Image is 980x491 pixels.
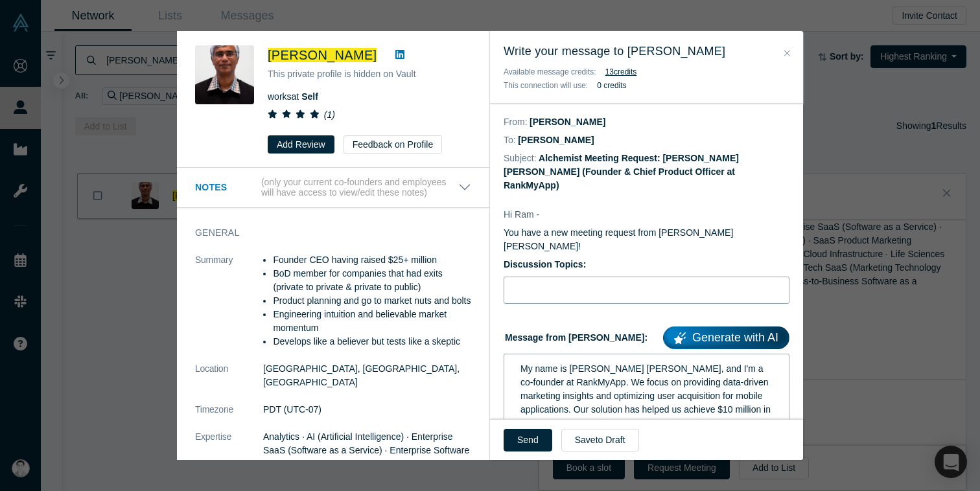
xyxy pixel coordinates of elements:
button: Add Review [268,135,334,154]
i: ( 1 ) [324,109,335,120]
dd: [PERSON_NAME] [530,117,605,127]
p: (only your current co-founders and employees will have access to view/edit these notes) [261,177,458,199]
a: Generate with AI [663,326,789,349]
button: Close [780,46,794,61]
li: BoD member for companies that had exits (private to private & private to public) [273,267,471,294]
span: works at [268,91,318,102]
dt: Subject: [504,152,537,165]
dd: [PERSON_NAME] [518,135,594,145]
span: My name is [PERSON_NAME] [PERSON_NAME], and I'm a co-founder at RankMyApp. We focus on providing ... [520,363,773,469]
button: Saveto Draft [561,429,639,451]
h3: Notes [195,181,259,194]
button: Notes (only your current co-founders and employees will have access to view/edit these notes) [195,177,471,199]
button: Feedback on Profile [344,135,443,154]
button: 13credits [605,65,637,78]
dt: To: [504,133,516,147]
li: Engineering intuition and believable market momentum [273,308,471,335]
span: Available message credits: [504,67,596,76]
a: Self [301,91,318,102]
li: Founder CEO having raised $25+ million [273,253,471,267]
p: You have a new meeting request from [PERSON_NAME] [PERSON_NAME]! [504,226,789,253]
p: Hi Ram - [504,208,789,222]
label: Discussion Topics: [504,258,789,271]
dt: Location [195,362,263,403]
dd: [GEOGRAPHIC_DATA], [GEOGRAPHIC_DATA], [GEOGRAPHIC_DATA] [263,362,471,389]
span: [PERSON_NAME] [268,48,377,62]
dt: Summary [195,253,263,362]
span: This connection will use: [504,81,588,90]
dd: Alchemist Meeting Request: [PERSON_NAME] [PERSON_NAME] (Founder & Chief Product Officer at RankMy... [504,153,739,190]
img: Ram Srinivasan's Profile Image [195,45,254,104]
li: Develops like a believer but tests like a skeptic [273,335,471,348]
h3: General [195,226,453,240]
label: Message from [PERSON_NAME]: [504,322,789,349]
b: 0 credits [597,81,626,90]
button: Send [504,429,552,451]
dt: Timezone [195,403,263,430]
h3: Write your message to [PERSON_NAME] [504,43,789,60]
p: This private profile is hidden on Vault [268,67,471,81]
dd: PDT (UTC-07) [263,403,471,417]
dt: From: [504,115,528,129]
li: Product planning and go to market nuts and bolts [273,294,471,308]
